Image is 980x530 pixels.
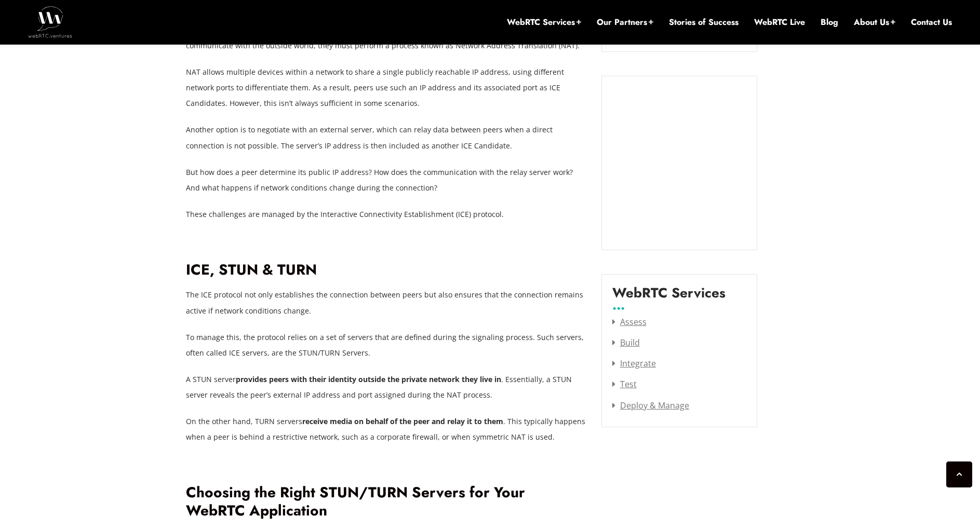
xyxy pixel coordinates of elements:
a: Contact Us [911,17,952,28]
h2: ICE, STUN & TURN [186,261,586,279]
p: On the other hand, TURN servers . This typically happens when a peer is behind a restrictive netw... [186,414,586,445]
p: To manage this, the protocol relies on a set of servers that are defined during the signaling pro... [186,330,586,361]
p: These challenges are managed by the Interactive Connectivity Establishment (ICE) protocol. [186,207,586,222]
p: The ICE protocol not only establishes the connection between peers but also ensures that the conn... [186,287,586,318]
a: Blog [821,17,838,28]
a: Build [612,337,640,348]
strong: receive media on behalf of the peer and relay it to them [302,416,503,426]
a: About Us [854,17,895,28]
a: WebRTC Live [754,17,805,28]
p: But how does a peer determine its public IP address? How does the communication with the relay se... [186,165,586,196]
label: WebRTC Services [612,285,726,309]
img: WebRTC.ventures [28,6,72,37]
a: Our Partners [597,17,653,28]
p: NAT allows multiple devices within a network to share a single publicly reachable IP address, usi... [186,64,586,111]
a: WebRTC Services [507,17,581,28]
a: Assess [612,316,647,328]
strong: provides peers with their identity outside the private network they live in [236,374,501,384]
p: A STUN server . Essentially, a STUN server reveals the peer’s external IP address and port assign... [186,372,586,403]
h2: Choosing the Right STUN/TURN Servers for Your WebRTC Application [186,484,586,520]
a: Integrate [612,358,656,369]
a: Deploy & Manage [612,400,689,411]
p: Another option is to negotiate with an external server, which can relay data between peers when a... [186,122,586,153]
a: Test [612,378,637,390]
a: Stories of Success [669,17,739,28]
